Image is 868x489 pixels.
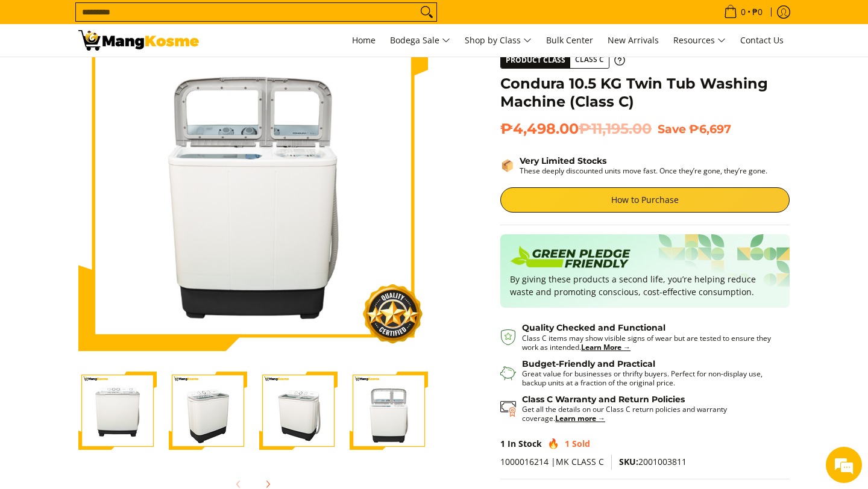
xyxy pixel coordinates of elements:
[510,273,780,298] p: By giving these products a second life, you’re helping reduce waste and promoting conscious, cost...
[579,120,652,138] del: ₱11,195.00
[555,413,605,423] a: Learn more →
[673,33,726,48] span: Resources
[500,52,625,69] a: Product Class Class C
[565,438,570,449] span: 1
[465,33,532,48] span: Shop by Class
[510,244,631,273] img: Badge sustainability green pledge friendly
[520,166,767,175] p: These deeply discounted units move fast. Once they’re gone, they’re gone.
[689,122,731,136] span: ₱6,697
[500,456,604,467] span: 1000016214 |MK CLASS C
[350,372,428,450] img: Condura 10.5 KG Twin Tub Washing Machine (Class C)-4
[572,438,590,449] span: Sold
[522,394,685,405] strong: Class C Warranty and Return Policies
[619,456,687,467] span: 2001003811
[459,24,538,57] a: Shop by Class
[739,8,747,16] span: 0
[750,8,764,16] span: ₱0
[658,122,686,136] span: Save
[78,30,199,51] img: BUY NOW: Condura 10.KG Twin-tub Washing Machine (Class C) l Mang Kosme
[508,438,542,449] span: In Stock
[259,372,338,450] img: Condura 10.5 KG Twin Tub Washing Machine (Class C)-3
[522,334,778,352] p: Class C items may show visible signs of wear but are tested to ensure they work as intended.
[384,24,456,57] a: Bodega Sale
[522,358,655,369] strong: Budget-Friendly and Practical
[78,2,428,351] img: Condura 10.5 KG Twin Tub Washing Machine (Class C)
[667,24,732,57] a: Resources
[522,369,778,387] p: Great value for businesses or thrifty buyers. Perfect for non-display use, backup units at a frac...
[520,155,606,166] strong: Very Limited Stocks
[500,75,790,111] h1: Condura 10.5 KG Twin Tub Washing Machine (Class C)
[540,24,599,57] a: Bulk Center
[581,342,631,352] a: Learn More →
[500,187,790,213] a: How to Purchase
[390,33,450,48] span: Bodega Sale
[501,52,570,68] span: Product Class
[740,34,784,46] span: Contact Us
[169,372,247,450] img: Condura 10.5 KG Twin Tub Washing Machine (Class C)-2
[211,24,790,57] nav: Main Menu
[546,34,593,46] span: Bulk Center
[608,34,659,46] span: New Arrivals
[619,456,638,467] span: SKU:
[417,3,436,21] button: Search
[734,24,790,57] a: Contact Us
[720,5,766,19] span: •
[70,152,166,273] span: We're online!
[352,34,376,46] span: Home
[522,405,778,423] p: Get all the details on our Class C return policies and warranty coverage.
[6,329,230,371] textarea: Type your message and hit 'Enter'
[198,6,227,35] div: Minimize live chat window
[63,67,203,83] div: Chat with us now
[500,120,652,138] span: ₱4,498.00
[346,24,382,57] a: Home
[500,438,505,449] span: 1
[602,24,665,57] a: New Arrivals
[522,322,665,333] strong: Quality Checked and Functional
[570,52,609,67] span: Class C
[78,372,157,450] img: Condura 10.5 KG Twin Tub Washing Machine (Class C)-1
